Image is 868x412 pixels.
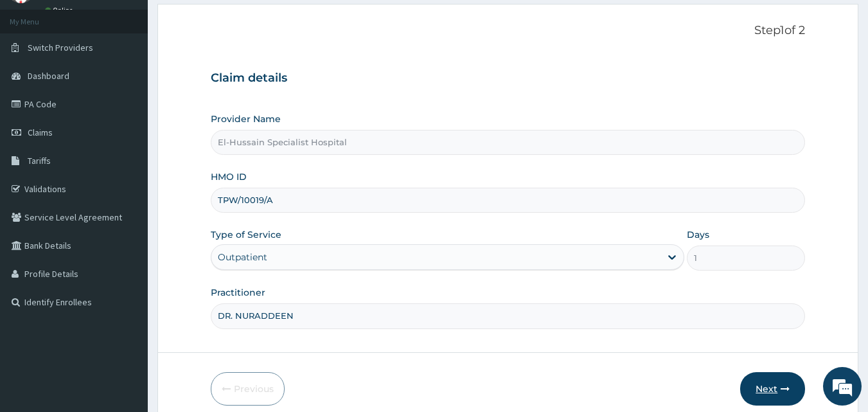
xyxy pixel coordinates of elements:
button: Previous [211,372,285,406]
label: HMO ID [211,170,247,183]
div: Chat with us now [67,72,216,89]
textarea: Type your message and hit 'Enter' [6,275,245,320]
h3: Claim details [211,71,806,85]
div: Outpatient [218,251,267,264]
button: Next [740,372,805,406]
input: Enter HMO ID [211,188,806,213]
span: Dashboard [28,70,69,82]
label: Practitioner [211,286,265,299]
span: Tariffs [28,155,51,166]
img: d_794563401_company_1708531726252_794563401 [24,64,52,96]
label: Type of Service [211,228,281,241]
span: Claims [28,127,53,138]
span: We're online! [75,124,177,254]
span: Switch Providers [28,42,93,53]
input: Enter Name [211,303,806,328]
a: Online [45,6,76,15]
label: Provider Name [211,112,281,125]
p: Step 1 of 2 [211,24,806,38]
label: Days [687,228,709,241]
div: Minimize live chat window [211,6,242,37]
